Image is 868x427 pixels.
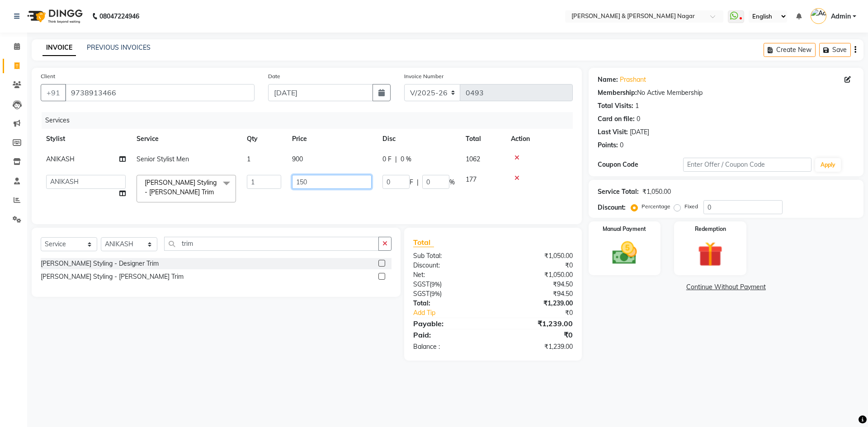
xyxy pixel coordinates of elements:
[493,289,579,299] div: ₹94.50
[406,329,493,340] div: Paid:
[382,155,392,164] span: 0 F
[831,12,851,21] span: Admin
[690,239,731,270] img: _gift.svg
[493,342,579,352] div: ₹1,239.00
[431,290,440,297] span: 9%
[46,155,75,163] span: ANIKASH
[493,318,579,329] div: ₹1,239.00
[466,155,480,163] span: 1062
[819,43,851,57] button: Save
[598,160,683,169] div: Coupon Code
[401,155,411,164] span: 0 %
[41,129,131,149] th: Stylist
[811,8,826,24] img: Admin
[630,127,649,137] div: [DATE]
[406,261,493,270] div: Discount:
[493,251,579,261] div: ₹1,050.00
[642,187,671,197] div: ₹1,050.00
[493,299,579,308] div: ₹1,239.00
[637,114,640,124] div: 0
[598,88,854,98] div: No Active Membership
[635,101,639,111] div: 1
[598,127,628,137] div: Last Visit:
[406,299,493,308] div: Total:
[99,4,139,29] b: 08047224946
[466,175,476,183] span: 177
[247,155,250,163] span: 1
[214,188,218,196] a: x
[764,43,816,57] button: Create New
[241,129,287,149] th: Qty
[42,112,580,129] div: Services
[505,129,573,149] th: Action
[683,158,811,172] input: Enter Offer / Coupon Code
[493,270,579,280] div: ₹1,050.00
[449,178,455,187] span: %
[507,308,579,318] div: ₹0
[41,272,184,282] div: [PERSON_NAME] Styling - [PERSON_NAME] Trim
[406,289,493,299] div: ( )
[395,155,397,164] span: |
[413,238,434,247] span: Total
[406,280,493,289] div: ( )
[42,40,76,56] a: INVOICE
[406,308,507,318] a: Add Tip
[137,155,189,163] span: Senior Stylist Men
[406,251,493,261] div: Sub Total:
[41,84,66,101] button: +91
[413,290,429,298] span: SGST
[406,270,493,280] div: Net:
[620,141,623,150] div: 0
[598,114,635,124] div: Card on file:
[417,178,419,187] span: |
[377,129,460,149] th: Disc
[598,187,639,197] div: Service Total:
[268,72,280,80] label: Date
[164,237,379,251] input: Search or Scan
[292,155,303,163] span: 900
[598,101,633,111] div: Total Visits:
[41,72,55,80] label: Client
[493,261,579,270] div: ₹0
[404,72,443,80] label: Invoice Number
[460,129,505,149] th: Total
[642,202,670,211] label: Percentage
[87,43,151,52] a: PREVIOUS INVOICES
[695,225,726,233] label: Redemption
[603,225,646,233] label: Manual Payment
[65,84,255,101] input: Search by Name/Mobile/Email/Code
[590,282,862,292] a: Continue Without Payment
[413,280,429,288] span: SGST
[815,158,841,172] button: Apply
[620,75,646,84] a: Prashant
[41,259,159,268] div: [PERSON_NAME] Styling - Designer Trim
[598,88,637,98] div: Membership:
[598,141,618,150] div: Points:
[406,342,493,352] div: Balance :
[145,178,217,196] span: [PERSON_NAME] Styling - [PERSON_NAME] Trim
[604,239,645,267] img: _cash.svg
[431,281,440,288] span: 9%
[598,75,618,84] div: Name:
[287,129,377,149] th: Price
[23,4,85,29] img: logo
[493,280,579,289] div: ₹94.50
[684,202,698,211] label: Fixed
[598,203,626,212] div: Discount:
[406,318,493,329] div: Payable:
[131,129,241,149] th: Service
[493,329,579,340] div: ₹0
[410,178,413,187] span: F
